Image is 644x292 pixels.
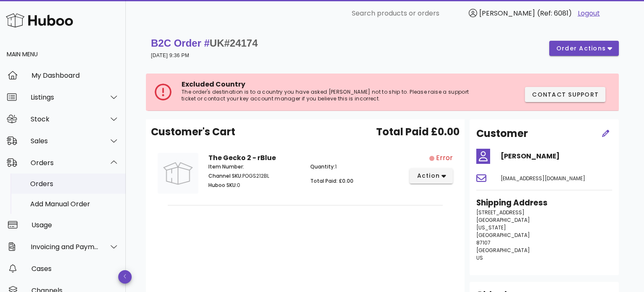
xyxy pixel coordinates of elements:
span: [GEOGRAPHIC_DATA] [476,231,530,239]
p: 1 [310,163,402,171]
div: My Dashboard [31,71,119,79]
span: [EMAIL_ADDRESS][DOMAIN_NAME] [501,175,585,182]
button: order actions [549,41,619,56]
h2: Customer [476,126,528,141]
img: Product Image [158,153,198,194]
span: Total Paid: £0.00 [310,177,353,184]
button: Contact Support [525,87,605,102]
strong: The Gecko 2 - rBlue [208,153,276,163]
span: [PERSON_NAME] [479,8,535,18]
div: Error [436,153,453,163]
h3: Shipping Address [476,197,612,209]
span: action [416,171,440,180]
span: 87107 [476,239,491,246]
strong: B2C Order # [151,37,258,49]
small: [DATE] 9:36 PM [151,53,189,58]
a: Logout [578,8,600,18]
span: Excluded Country [182,79,245,89]
p: The order's destination is to a country you have asked [PERSON_NAME] not to ship to. Please raise... [182,89,484,102]
p: POGS212BL [208,172,300,180]
div: Orders [31,159,99,167]
span: (Ref: 6081) [537,8,572,18]
span: [GEOGRAPHIC_DATA] [476,247,530,254]
div: Orders [30,180,119,188]
span: [GEOGRAPHIC_DATA] [476,216,530,224]
span: Item Number: [208,163,244,170]
span: [US_STATE] [476,224,506,231]
span: Quantity: [310,163,335,170]
span: [STREET_ADDRESS] [476,209,525,216]
span: Customer's Cart [151,124,235,139]
span: US [476,254,483,261]
p: 0 [208,182,300,189]
span: Total Paid £0.00 [376,124,460,139]
div: Listings [31,93,99,101]
span: UK#24174 [210,37,258,49]
div: Stock [31,115,99,123]
button: action [410,168,453,184]
div: Sales [31,137,99,145]
h4: [PERSON_NAME] [501,151,612,161]
span: order actions [556,44,606,53]
div: Cases [31,265,119,273]
div: Invoicing and Payments [31,243,99,251]
span: Channel SKU: [208,172,242,179]
span: Huboo SKU: [208,182,237,189]
div: Usage [31,221,119,229]
img: Huboo Logo [6,11,73,29]
span: Contact Support [532,90,599,99]
div: Add Manual Order [30,200,119,208]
